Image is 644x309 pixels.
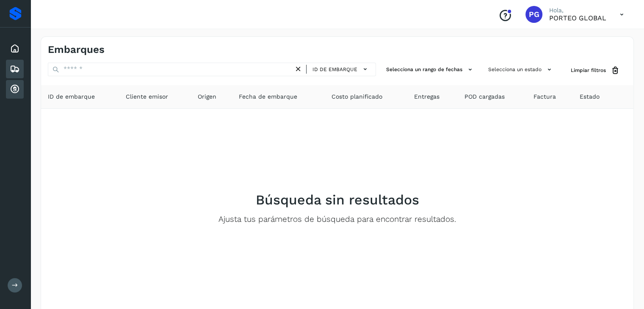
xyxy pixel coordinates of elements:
h4: Embarques [48,44,105,56]
div: Inicio [6,39,24,58]
button: ID de embarque [310,63,372,75]
span: ID de embarque [48,92,95,101]
span: Cliente emisor [126,92,168,101]
span: Limpiar filtros [571,66,606,74]
span: ID de embarque [312,66,357,73]
span: Entregas [414,92,439,101]
p: Ajusta tus parámetros de búsqueda para encontrar resultados. [218,215,456,224]
span: Origen [198,92,216,101]
button: Limpiar filtros [564,63,627,78]
p: PORTEO GLOBAL [549,14,606,22]
p: Hola, [549,7,606,14]
h2: Búsqueda sin resultados [256,192,419,208]
span: Costo planificado [332,92,382,101]
div: Embarques [6,60,24,78]
span: Estado [580,92,600,101]
button: Selecciona un estado [485,63,557,77]
span: POD cargadas [464,92,505,101]
button: Selecciona un rango de fechas [383,63,478,77]
span: Factura [533,92,556,101]
div: Cuentas por cobrar [6,80,24,99]
span: Fecha de embarque [239,92,297,101]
